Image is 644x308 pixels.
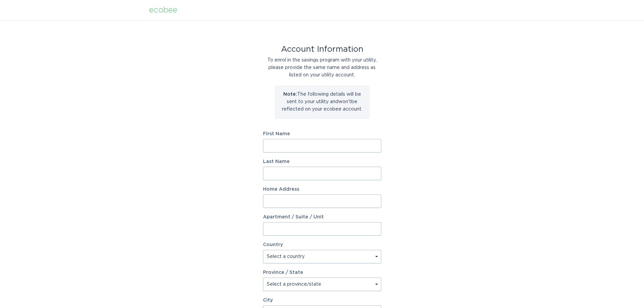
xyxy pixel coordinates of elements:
[263,46,381,53] div: Account Information
[263,132,381,136] label: First Name
[263,298,381,303] label: City
[263,242,283,247] label: Country
[263,56,381,79] div: To enrol in the savings program with your utility, please provide the same name and address as li...
[263,187,381,192] label: Home Address
[149,6,177,14] div: ecobee
[283,92,297,97] strong: Note:
[280,91,364,113] p: The following details will be sent to your utility and won't be reflected on your ecobee account.
[263,270,303,275] label: Province / State
[263,159,381,164] label: Last Name
[263,215,381,219] label: Apartment / Suite / Unit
